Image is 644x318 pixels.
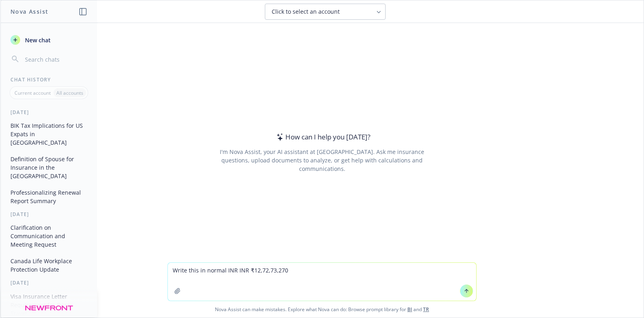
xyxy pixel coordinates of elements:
[7,221,91,251] button: Clarification on Communication and Meeting Request
[1,279,97,286] div: [DATE]
[7,33,91,47] button: New chat
[208,148,435,173] div: I'm Nova Assist, your AI assistant at [GEOGRAPHIC_DATA]. Ask me insurance questions, upload docum...
[1,109,97,116] div: [DATE]
[56,89,83,96] p: All accounts
[7,152,91,183] button: Definition of Spouse for Insurance in the [GEOGRAPHIC_DATA]
[23,36,51,44] span: New chat
[272,8,340,16] span: Click to select an account
[168,263,476,301] textarea: Write this in normal INR INR ₹12,72,73,270
[23,54,87,65] input: Search chats
[407,306,412,313] a: BI
[274,132,370,142] div: How can I help you [DATE]?
[7,119,91,149] button: BIK Tax Implications for US Expats in [GEOGRAPHIC_DATA]
[1,211,97,218] div: [DATE]
[265,4,386,20] button: Click to select an account
[7,254,91,276] button: Canada Life Workplace Protection Update
[10,7,48,16] h1: Nova Assist
[7,186,91,208] button: Professionalizing Renewal Report Summary
[423,306,429,313] a: TR
[4,301,640,318] span: Nova Assist can make mistakes. Explore what Nova can do: Browse prompt library for and
[1,76,97,83] div: Chat History
[14,89,51,96] p: Current account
